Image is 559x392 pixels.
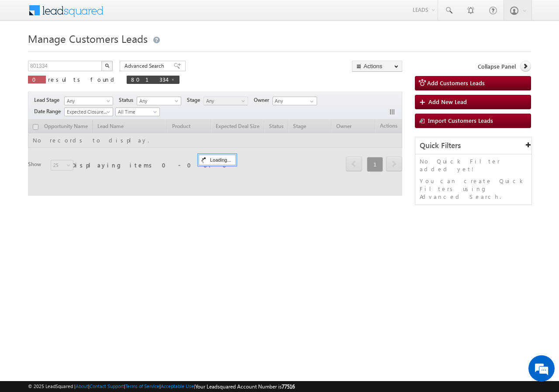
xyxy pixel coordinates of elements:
span: Owner [254,96,273,104]
a: All Time [115,108,160,116]
span: Collapse Panel [478,62,516,70]
span: results found [48,76,117,83]
button: Actions [352,61,402,72]
span: Stage [187,96,204,104]
span: Add New Lead [428,98,467,105]
a: Contact Support [90,383,124,389]
a: Show All Items [305,97,316,106]
span: Date Range [34,108,64,115]
span: All Time [116,108,157,116]
span: Manage Customers Leads [28,31,148,45]
span: Lead Stage [34,96,63,104]
span: Add Customers Leads [427,79,485,87]
input: Type to Search [273,97,317,105]
span: Status [119,96,137,104]
span: Expected Closure Date [65,108,110,116]
a: Terms of Service [125,383,159,389]
span: Any [204,97,245,105]
span: Any [65,97,110,105]
div: Loading... [199,155,236,165]
div: Quick Filters [415,137,531,154]
a: Acceptable Use [161,383,194,389]
a: Expected Closure Date [64,108,113,116]
p: You can create Quick Filters using Advanced Search. [420,177,527,201]
a: Any [204,97,248,105]
span: 77516 [282,383,295,390]
a: About [76,383,88,389]
span: Import Customers Leads [428,117,493,124]
span: 801334 [131,76,166,83]
p: No Quick Filter added yet! [420,157,527,173]
span: © 2025 LeadSquared | | | | | [28,382,295,391]
a: Any [137,97,181,105]
span: Your Leadsquared Account Number is [195,383,295,390]
span: Advanced Search [124,62,167,70]
span: Any [137,97,179,105]
span: 0 [32,76,41,83]
img: Search [105,63,109,68]
a: Any [64,97,113,105]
